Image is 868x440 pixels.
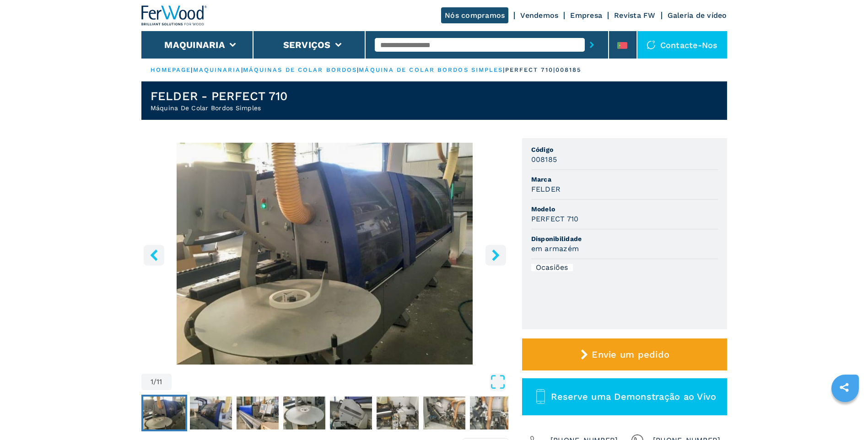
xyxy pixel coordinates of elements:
[141,143,508,365] img: Máquina De Colar Bordos Simples FELDER PERFECT 710
[359,66,503,73] a: máquina de colar bordos simples
[377,397,419,429] img: 8ef512d8c17c2d0fb31233b5dcfd52c7
[235,395,280,431] button: Go to Slide 3
[141,5,207,26] img: Ferwood
[243,66,357,73] a: máquinas de colar bordos
[375,395,421,431] button: Go to Slide 6
[468,395,514,431] button: Go to Slide 8
[421,395,467,431] button: Go to Slide 7
[174,374,506,390] button: Open Fullscreen
[531,264,573,271] div: Ocasiões
[531,175,718,184] span: Marca
[829,399,861,433] iframe: Chat
[141,395,187,431] button: Go to Slide 1
[237,397,279,429] img: 3b576b4f46eba621ddf1263905bba4b4
[647,40,656,49] img: Contacte-nos
[283,397,325,429] img: 3aae64acae25d5a5afe6a0ebd1f8de6e
[531,145,718,154] span: Código
[283,39,331,50] button: Serviços
[151,378,153,386] span: 1
[151,66,191,73] a: HOMEPAGE
[153,378,156,386] span: /
[531,154,557,165] h3: 008185
[441,7,508,23] a: Nós compramos
[193,66,241,73] a: maquinaria
[328,395,374,431] button: Go to Slide 5
[144,245,164,265] button: left-button
[614,11,656,20] a: Revista FW
[143,397,185,429] img: 2f65aaa6366243f1b82dcfe7e61cfec8
[330,397,372,429] img: 7268305b2431393f54ba8a51c9a16755
[151,89,288,103] h1: FELDER - PERFECT 710
[833,376,856,399] a: sharethis
[520,11,558,20] a: Vendemos
[191,66,193,73] span: |
[522,338,727,370] button: Envie um pedido
[531,234,718,243] span: Disponibilidade
[551,391,716,402] span: Reserve uma Demonstração ao Vivo
[555,66,582,74] p: 008185
[531,184,561,194] h3: FELDER
[531,243,579,254] h3: em armazém
[164,39,225,50] button: Maquinaria
[522,378,727,415] button: Reserve uma Demonstração ao Vivo
[470,397,512,429] img: 2c3f6b4a00eb0e4d548aa49667028a44
[141,143,508,365] div: Go to Slide 1
[357,66,359,73] span: |
[241,66,243,73] span: |
[141,395,508,431] nav: Thumbnail Navigation
[570,11,602,20] a: Empresa
[531,214,579,224] h3: PERFECT 710
[485,245,506,265] button: right-button
[151,103,288,113] h2: Máquina De Colar Bordos Simples
[503,66,505,73] span: |
[592,349,669,360] span: Envie um pedido
[505,66,555,74] p: perfect 710 |
[585,34,599,55] button: submit-button
[423,397,465,429] img: d09f9691da1360f8f2530e058072ecb9
[637,31,727,59] div: Contacte-nos
[156,378,162,386] span: 11
[668,11,727,20] a: Galeria de vídeo
[531,204,718,214] span: Modelo
[190,397,232,429] img: 8bb9edff958fba3582f2b6d3cea9990f
[281,395,327,431] button: Go to Slide 4
[188,395,234,431] button: Go to Slide 2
